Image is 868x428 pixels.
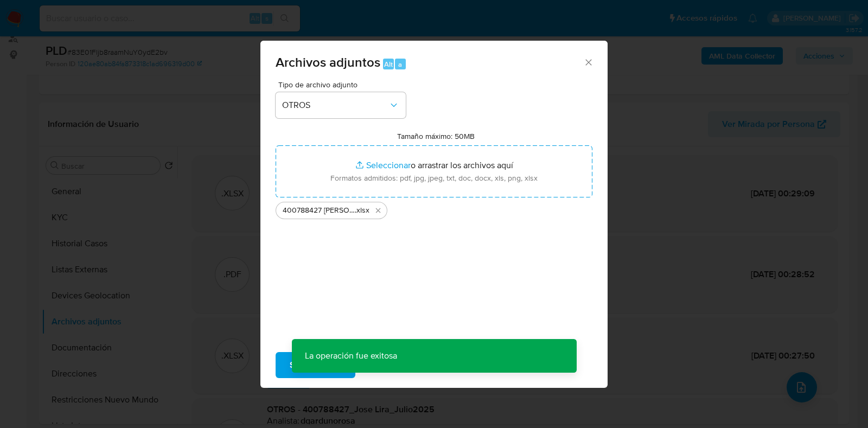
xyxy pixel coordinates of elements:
[397,131,475,141] label: Tamaño máximo: 50MB
[276,92,406,118] button: OTROS
[374,353,409,377] span: Cancelar
[372,204,385,217] button: Eliminar 400788427 JOSE OMAR LIRA CALDERON_AGO2025.xlsx
[283,205,355,216] span: 400788427 [PERSON_NAME] CALDERON_AGO2025
[583,57,593,67] button: Cerrar
[398,59,402,69] span: a
[276,197,592,219] ul: Archivos seleccionados
[292,339,410,373] p: La operación fue exitosa
[355,205,369,216] span: .xlsx
[282,100,388,111] span: OTROS
[276,352,355,378] button: Subir archivo
[384,59,393,69] span: Alt
[278,81,409,88] span: Tipo de archivo adjunto
[276,53,380,72] span: Archivos adjuntos
[290,353,341,377] span: Subir archivo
